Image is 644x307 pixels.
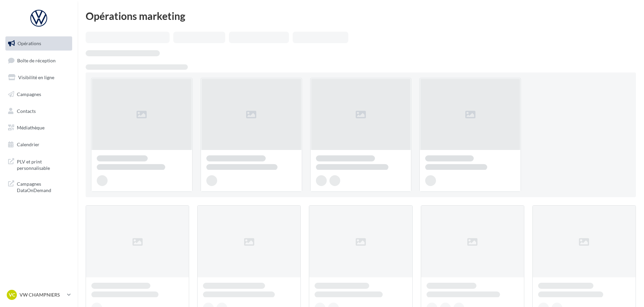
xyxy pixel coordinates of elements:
a: Contacts [4,104,74,118]
span: Calendrier [17,142,39,147]
p: VW CHAMPNIERS [20,291,64,298]
span: Opérations [18,40,41,46]
span: Contacts [17,108,36,114]
a: Opérations [4,36,74,51]
span: Campagnes [17,91,41,97]
a: Visibilité en ligne [4,70,74,85]
span: VC [9,291,15,298]
span: PLV et print personnalisable [17,157,69,172]
span: Médiathèque [17,125,45,130]
span: Campagnes DataOnDemand [17,179,69,194]
div: Opérations marketing [86,11,636,21]
span: Boîte de réception [17,57,56,63]
a: Boîte de réception [4,53,74,68]
a: Médiathèque [4,121,74,135]
span: Visibilité en ligne [18,74,54,80]
a: Calendrier [4,137,74,152]
a: Campagnes [4,87,74,101]
a: PLV et print personnalisable [4,154,74,174]
a: VC VW CHAMPNIERS [5,288,72,301]
a: Campagnes DataOnDemand [4,177,74,196]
